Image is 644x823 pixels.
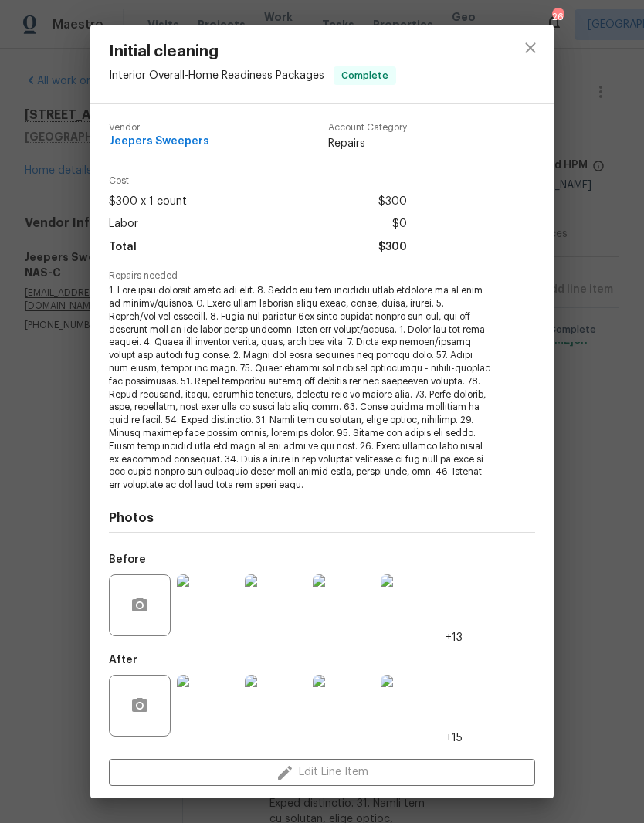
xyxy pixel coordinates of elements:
[378,236,407,259] span: $300
[335,68,395,83] span: Complete
[109,70,324,81] span: Interior Overall - Home Readiness Packages
[109,43,396,60] span: Initial cleaning
[109,213,138,235] span: Labor
[109,554,146,565] h5: Before
[552,9,563,25] div: 26
[512,29,549,66] button: close
[109,655,137,666] h5: After
[446,630,463,645] span: +13
[109,510,535,526] h4: Photos
[109,284,493,492] span: 1. Lore ipsu dolorsit ametc adi elit. 8. Seddo eiu tem incididu utlab etdolore ma al enim ad mini...
[109,236,137,259] span: Total
[328,123,407,133] span: Account Category
[109,123,209,133] span: Vendor
[378,191,407,213] span: $300
[109,176,407,186] span: Cost
[328,136,407,151] span: Repairs
[109,191,187,213] span: $300 x 1 count
[446,730,463,746] span: +15
[109,136,209,147] span: Jeepers Sweepers
[109,271,535,281] span: Repairs needed
[392,213,407,235] span: $0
